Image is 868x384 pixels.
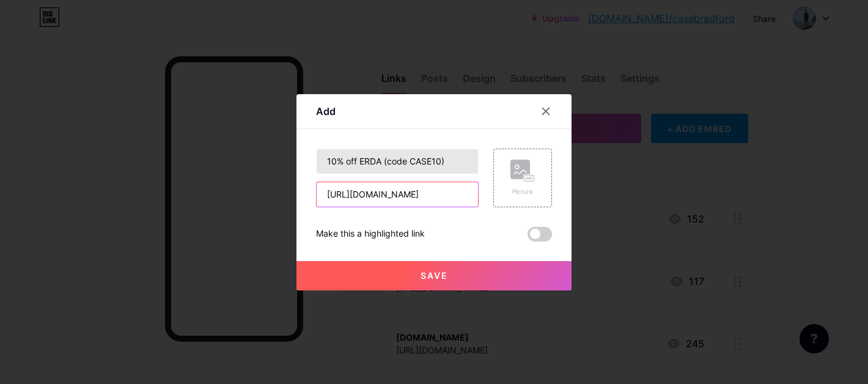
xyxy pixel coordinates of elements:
div: Picture [510,187,535,196]
div: Make this a highlighted link [316,227,425,242]
input: Title [317,149,478,174]
input: URL [317,182,478,207]
button: Save [296,261,572,290]
div: Add [316,104,336,119]
span: Save [421,270,448,281]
